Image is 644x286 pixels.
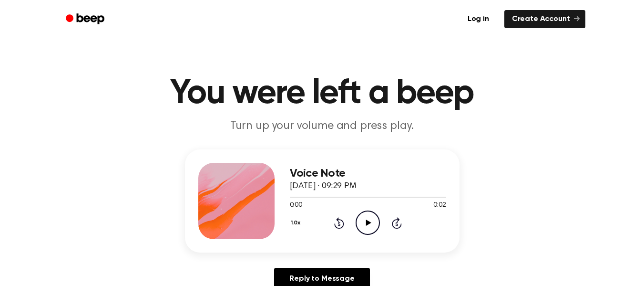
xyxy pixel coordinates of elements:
span: 0:02 [433,201,446,211]
span: 0:00 [290,201,302,211]
h1: You were left a beep [78,76,566,111]
a: Create Account [504,10,585,28]
a: Log in [458,8,499,30]
a: Beep [59,10,113,29]
button: 1.0x [290,215,304,231]
span: [DATE] · 09:29 PM [290,182,357,191]
p: Turn up your volume and press play. [139,118,505,134]
h3: Voice Note [290,167,446,180]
